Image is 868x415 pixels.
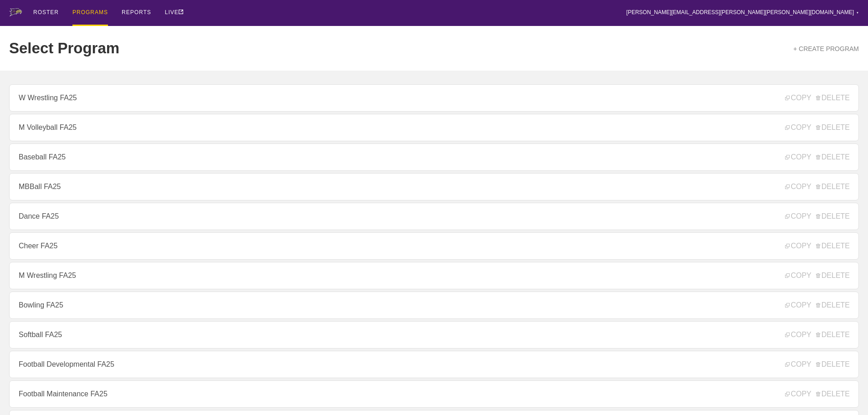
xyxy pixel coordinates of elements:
[816,272,850,280] span: DELETE
[816,360,850,369] span: DELETE
[9,380,859,408] a: Football Maintenance FA25
[9,292,859,319] a: Bowling FA25
[785,360,811,369] span: COPY
[822,371,868,415] iframe: Chat Widget
[816,242,850,250] span: DELETE
[816,212,850,220] span: DELETE
[785,331,811,339] span: COPY
[9,114,859,141] a: M Volleyball FA25
[816,123,850,132] span: DELETE
[9,232,859,260] a: Cheer FA25
[785,272,811,280] span: COPY
[9,262,859,289] a: M Wrestling FA25
[793,45,859,52] a: + CREATE PROGRAM
[785,123,811,132] span: COPY
[816,301,850,309] span: DELETE
[785,183,811,191] span: COPY
[785,94,811,102] span: COPY
[856,10,859,15] div: ▼
[9,321,859,348] a: Softball FA25
[9,8,22,16] img: logo
[9,351,859,378] a: Football Developmental FA25
[9,84,859,112] a: W Wrestling FA25
[785,153,811,161] span: COPY
[816,153,850,161] span: DELETE
[9,203,859,230] a: Dance FA25
[816,390,850,398] span: DELETE
[816,331,850,339] span: DELETE
[785,212,811,220] span: COPY
[785,301,811,309] span: COPY
[785,242,811,250] span: COPY
[9,143,859,171] a: Baseball FA25
[785,390,811,398] span: COPY
[816,94,850,102] span: DELETE
[9,173,859,200] a: MBBall FA25
[816,183,850,191] span: DELETE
